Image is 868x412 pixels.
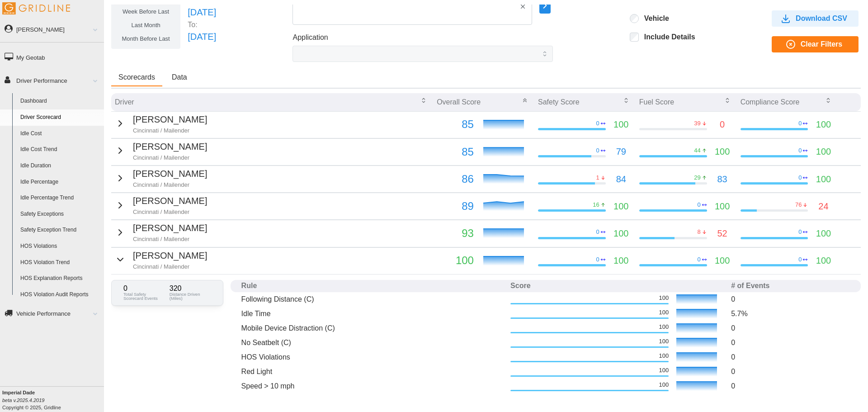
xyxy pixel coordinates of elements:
p: 100 [613,227,628,241]
p: 0 [697,256,700,264]
p: 39 [694,119,700,128]
span: Last Month [131,22,160,28]
p: [PERSON_NAME] [133,140,207,154]
div: Copyright © 2025, Gridline [2,389,104,411]
p: To: [188,19,216,30]
p: 100 [659,366,669,374]
p: Safety Score [538,97,580,107]
label: Include Details [639,33,695,42]
a: Dashboard [16,93,104,109]
a: Idle Cost Trend [16,142,104,158]
button: [PERSON_NAME]Cincinnati / Mailender [115,249,207,271]
button: Download CSV [772,10,859,27]
p: 16 [593,201,599,209]
p: 0 [798,147,802,155]
p: 0 [596,119,599,128]
p: Speed > 10 mph [241,381,503,391]
p: 0 [731,323,850,333]
p: [PERSON_NAME] [133,221,207,235]
button: [PERSON_NAME]Cincinnati / Mailender [115,113,207,135]
button: [PERSON_NAME]Cincinnati / Mailender [115,167,207,189]
th: # of Events [727,280,854,292]
p: 85 [437,116,474,133]
p: 0 [731,337,850,348]
p: 0 [798,174,802,182]
p: 100 [715,145,730,159]
p: 0 [731,294,850,304]
button: [PERSON_NAME]Cincinnati / Mailender [115,194,207,216]
p: 100 [659,323,669,331]
th: Rule [238,280,507,292]
p: 84 [616,172,626,186]
p: Following Distance (C) [241,294,503,304]
label: Application [292,32,328,43]
p: 0 [731,366,850,377]
p: 100 [816,227,831,241]
th: Score [507,280,727,292]
img: Gridline [2,2,70,14]
p: 0 [720,118,725,132]
p: 85 [437,143,474,161]
a: HOS Violations [16,238,104,255]
p: 52 [717,227,727,241]
p: 100 [437,252,474,269]
p: Cincinnati / Mailender [133,263,207,271]
a: Idle Duration [16,158,104,174]
p: [DATE] [188,5,216,19]
p: 44 [694,147,700,155]
p: Fuel Score [639,97,674,107]
p: Idle Time [241,308,503,319]
p: [PERSON_NAME] [133,113,207,127]
button: Clear Filters [772,36,859,52]
p: Cincinnati / Mailender [133,154,207,162]
p: 0 [596,147,599,155]
p: [PERSON_NAME] [133,249,207,263]
p: Distance Driven (Miles) [170,292,211,301]
a: HOS Explanation Reports [16,270,104,287]
p: 24 [818,199,828,213]
p: Cincinnati / Mailender [133,235,207,243]
b: Imperial Dade [2,390,35,395]
p: 89 [437,198,474,215]
button: [PERSON_NAME]Cincinnati / Mailender [115,140,207,162]
a: Idle Percentage Trend [16,190,104,206]
p: 29 [694,174,700,182]
span: Scorecards [118,74,155,81]
p: 100 [613,199,628,213]
p: 93 [437,225,474,242]
p: 0 [123,285,165,292]
span: Month Before Last [122,35,170,42]
p: [PERSON_NAME] [133,194,207,208]
p: 100 [715,254,730,268]
p: Compliance Score [741,97,800,107]
p: Total Safety Scorecard Events [123,292,165,301]
p: 0 [596,228,599,236]
p: 100 [659,308,669,317]
button: [PERSON_NAME]Cincinnati / Mailender [115,221,207,243]
p: 76 [795,201,802,209]
a: Driver Scorecard [16,109,104,126]
p: 100 [715,199,730,213]
p: [PERSON_NAME] [133,167,207,181]
p: 100 [613,118,628,132]
p: 8 [697,228,700,236]
label: Vehicle [639,14,669,23]
p: Mobile Device Distraction (C) [241,323,503,333]
p: 0 [798,256,802,264]
span: Data [172,74,187,81]
span: Download CSV [796,11,847,26]
i: beta v.2025.4.2019 [2,398,44,403]
a: Safety Exceptions [16,206,104,223]
p: 100 [659,352,669,360]
p: HOS Violations [241,352,503,362]
p: 100 [613,254,628,268]
p: 83 [717,172,727,186]
p: 1 [596,174,599,182]
p: 320 [170,285,211,292]
p: 100 [816,172,831,186]
p: 100 [816,118,831,132]
p: Cincinnati / Mailender [133,127,207,135]
span: Week Before Last [123,8,169,15]
p: 0 [798,228,802,236]
span: Clear Filters [801,37,842,52]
